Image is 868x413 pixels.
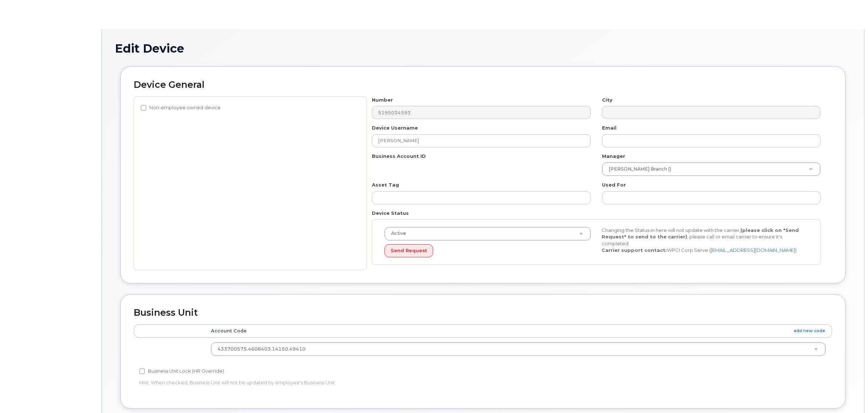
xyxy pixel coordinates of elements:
[139,368,145,374] input: Business Unit Lock (HR Override)
[604,166,671,172] span: [PERSON_NAME] Branch ()
[372,97,393,103] label: Number
[134,308,832,318] h2: Business Unit
[387,230,406,237] span: Active
[794,328,825,334] a: add new code
[372,153,426,160] label: Business Account ID
[602,163,820,176] a: [PERSON_NAME] Branch ()
[602,181,626,188] label: Used For
[217,346,306,352] span: 433700575.4608403.14150.49410
[141,105,146,111] input: Non-employee owned device
[385,244,433,258] button: Send Request
[596,227,813,254] div: Changing the Status in here will not update with the carrier, , please call or email carrier to e...
[711,247,795,253] a: [EMAIL_ADDRESS][DOMAIN_NAME]
[204,324,832,338] th: Account Code
[372,181,399,188] label: Asset Tag
[602,124,616,131] label: Email
[602,97,612,103] label: City
[211,343,825,356] a: 433700575.4608403.14150.49410
[602,153,625,160] label: Manager
[141,103,221,112] label: Non-employee owned device
[372,210,409,217] label: Device Status
[139,379,594,386] p: Hint: When checked, Business Unit will not be updated by employee's Business Unit
[385,227,590,240] a: Active
[115,42,851,55] h1: Edit Device
[134,80,832,90] h2: Device General
[372,124,418,131] label: Device Username
[602,247,667,253] strong: Carrier support contact:
[139,367,224,376] label: Business Unit Lock (HR Override)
